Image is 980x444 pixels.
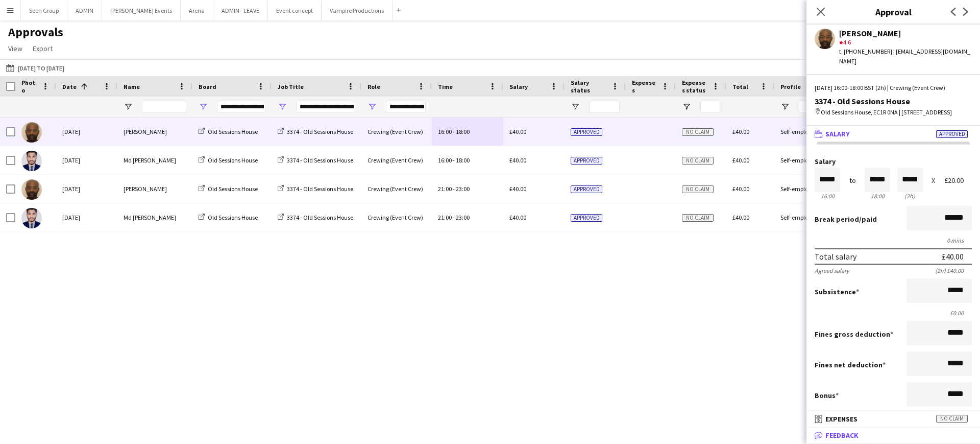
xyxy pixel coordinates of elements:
span: Expenses [632,79,657,94]
span: Old Sessions House [208,128,258,135]
div: [PERSON_NAME] [117,118,192,146]
span: £40.00 [732,156,749,164]
h3: Approval [806,5,980,18]
span: View [8,44,22,53]
span: Name [124,83,140,90]
div: Crewing (Event Crew) [361,118,432,146]
span: £40.00 [509,185,526,193]
span: 18:00 [456,156,470,164]
div: 4.6 [839,38,972,47]
span: No claim [682,214,714,222]
div: 3374 - Old Sessions House [815,97,972,106]
div: [DATE] 16:00-18:00 BST (2h) | Crewing (Event Crew) [815,83,972,92]
span: Feedback [825,431,859,440]
button: Vampire Productions [322,1,393,20]
span: Salary status [571,79,607,94]
span: Board [199,83,216,90]
div: [DATE] [56,203,117,231]
label: Salary [815,158,972,166]
img: Kevin Olanrewaju [21,179,42,200]
div: Md [PERSON_NAME] [117,203,192,231]
button: Seen Group [21,1,67,20]
span: No claim [682,157,714,165]
a: 3374 - Old Sessions House [278,128,353,135]
button: Event concept [268,1,322,20]
a: 3374 - Old Sessions House [278,185,353,193]
mat-expansion-panel-header: SalaryApproved [806,126,980,142]
span: No claim [682,185,714,193]
div: [DATE] [56,175,117,203]
span: Total [732,83,748,90]
button: Open Filter Menu [199,102,208,111]
div: 16:00 [815,192,840,200]
img: Kevin Olanrewaju [21,122,42,143]
span: 3374 - Old Sessions House [287,128,353,135]
span: Old Sessions House [208,214,258,221]
span: 18:00 [456,128,470,135]
div: [DATE] [56,146,117,174]
mat-expansion-panel-header: Feedback [806,428,980,443]
button: Open Filter Menu [682,102,691,111]
a: 3374 - Old Sessions House [278,214,353,221]
span: Time [438,83,453,90]
span: £40.00 [732,128,749,135]
div: (2h) £40.00 [935,267,972,274]
span: £40.00 [509,156,526,164]
div: Crewing (Event Crew) [361,146,432,174]
span: Export [33,44,53,53]
div: [DATE] [56,118,117,146]
span: - [453,214,455,221]
div: 2h [897,192,923,200]
div: [PERSON_NAME] [117,175,192,203]
span: Approved [571,214,602,222]
button: [DATE] to [DATE] [4,62,66,74]
button: Open Filter Menu [278,102,287,111]
span: Approved [571,185,602,193]
button: Arena [181,1,213,20]
span: 3374 - Old Sessions House [287,156,353,164]
div: £0.00 [815,309,972,317]
span: Self-employed Crew [780,185,832,193]
span: £40.00 [509,128,526,135]
img: Md Mosabbit Hridoy [21,208,42,228]
input: Salary status Filter Input [589,101,620,113]
span: 3374 - Old Sessions House [287,185,353,193]
button: ADMIN [67,1,102,20]
div: Crewing (Event Crew) [361,175,432,203]
a: Old Sessions House [199,214,258,221]
div: Agreed salary [815,267,849,274]
span: Self-employed Crew [780,128,832,135]
span: Job Title [278,83,304,90]
button: Open Filter Menu [367,102,377,111]
span: Approved [571,128,602,136]
div: Total salary [815,251,856,262]
div: £20.00 [944,177,972,184]
label: Bonus [815,391,839,400]
div: 0 mins [815,237,972,244]
label: /paid [815,215,877,224]
span: Salary [509,83,528,90]
span: Salary [825,129,850,138]
span: Self-employed Crew [780,156,832,164]
span: 3374 - Old Sessions House [287,214,353,221]
label: Subsistence [815,287,859,296]
span: Expenses [825,414,857,424]
span: Profile [780,83,801,90]
mat-expansion-panel-header: ExpensesNo claim [806,411,980,427]
div: to [849,177,856,184]
div: Old Sessions House, EC1R 0NA | [STREET_ADDRESS] [815,108,972,117]
button: [PERSON_NAME] Events [102,1,181,20]
span: No claim [936,415,968,423]
span: Approved [936,130,968,138]
a: Old Sessions House [199,128,258,135]
a: Export [29,42,57,55]
span: Self-employed Crew [780,214,832,221]
span: £40.00 [732,185,749,193]
div: 18:00 [865,192,890,200]
span: £40.00 [732,214,749,221]
span: 16:00 [438,156,452,164]
a: View [4,42,27,55]
span: - [453,185,455,193]
button: ADMIN - LEAVE [213,1,268,20]
div: £40.00 [942,251,964,262]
